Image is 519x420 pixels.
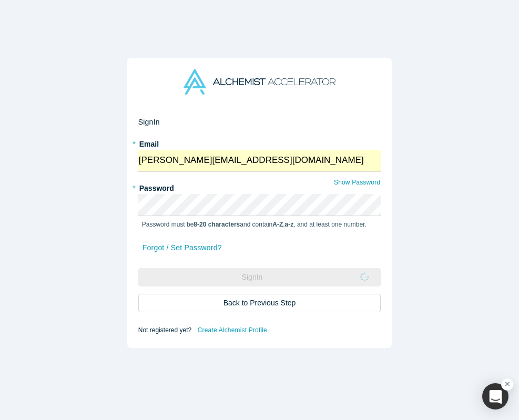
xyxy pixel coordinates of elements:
[138,326,191,333] span: Not registered yet?
[138,268,381,286] button: SignIn
[138,179,381,194] label: Password
[184,69,335,95] img: Alchemist Accelerator Logo
[138,117,381,128] h2: Sign In
[197,323,268,337] a: Create Alchemist Profile
[138,294,381,312] button: Back to Previous Step
[142,220,378,229] p: Password must be and contain , , and at least one number.
[194,221,240,228] strong: 8-20 characters
[272,221,283,228] strong: A-Z
[138,135,381,150] label: Email
[142,239,222,257] a: Forgot / Set Password?
[333,176,381,189] button: Show Password
[285,221,294,228] strong: a-z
